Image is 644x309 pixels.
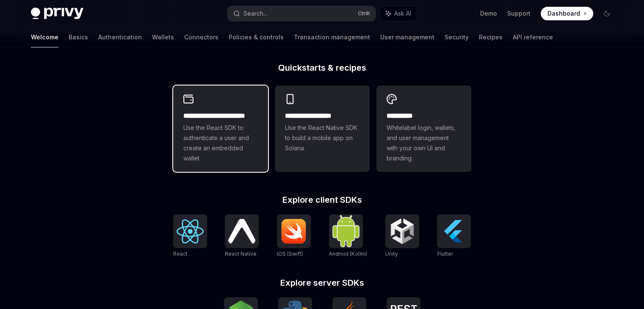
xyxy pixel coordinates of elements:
a: Android (Kotlin)Android (Kotlin) [329,214,367,258]
a: React NativeReact Native [225,214,259,258]
a: Welcome [31,27,58,47]
a: Policies & controls [229,27,284,47]
a: Authentication [98,27,142,47]
span: Unity [385,251,398,257]
a: ReactReact [173,214,207,258]
button: Search...CtrlK [227,6,376,21]
div: Search... [243,8,267,19]
img: React [177,219,204,243]
a: Security [445,27,469,47]
a: **** **** **** ***Use the React Native SDK to build a mobile app on Solana. [275,86,370,172]
a: **** *****Whitelabel login, wallets, and user management with your own UI and branding. [376,86,471,172]
img: iOS (Swift) [280,218,307,244]
span: Android (Kotlin) [329,251,367,257]
span: React Native [225,251,257,257]
img: Android (Kotlin) [332,215,359,247]
span: iOS (Swift) [277,251,303,257]
span: Whitelabel login, wallets, and user management with your own UI and branding. [387,123,461,163]
a: API reference [513,27,553,47]
img: Unity [389,218,416,245]
a: Connectors [184,27,218,47]
a: Support [507,9,531,18]
h2: Quickstarts & recipes [173,63,471,72]
a: Recipes [479,27,503,47]
a: Basics [69,27,88,47]
span: Use the React Native SDK to build a mobile app on Solana. [285,123,359,153]
button: Ask AI [380,6,417,21]
a: Transaction management [294,27,370,47]
a: Dashboard [541,7,593,20]
a: Demo [480,9,497,18]
h2: Explore server SDKs [173,279,471,287]
a: User management [380,27,434,47]
span: Flutter [437,251,453,257]
img: Flutter [440,218,467,245]
a: FlutterFlutter [437,214,471,258]
span: Ask AI [394,9,411,18]
h2: Explore client SDKs [173,196,471,204]
a: Wallets [152,27,174,47]
span: Ctrl K [358,10,370,17]
span: React [173,251,188,257]
img: React Native [228,219,255,243]
button: Toggle dark mode [600,7,614,20]
a: UnityUnity [385,214,419,258]
img: dark logo [31,8,83,19]
span: Use the React SDK to authenticate a user and create an embedded wallet. [183,123,258,163]
a: iOS (Swift)iOS (Swift) [277,214,311,258]
span: Dashboard [547,9,580,18]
